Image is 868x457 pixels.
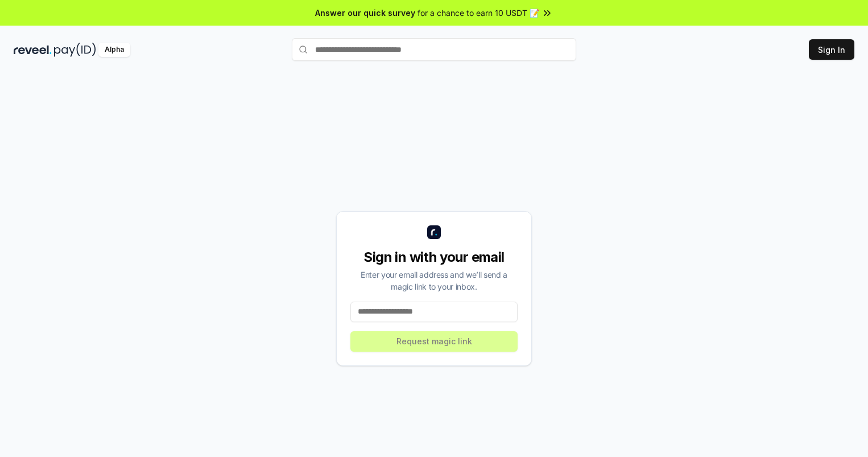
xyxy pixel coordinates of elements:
img: logo_small [427,225,441,239]
div: Sign in with your email [350,248,518,266]
button: Sign In [809,39,854,60]
div: Alpha [98,43,130,57]
img: pay_id [54,43,96,57]
img: reveel_dark [14,43,52,57]
div: Enter your email address and we’ll send a magic link to your inbox. [350,269,518,293]
span: for a chance to earn 10 USDT 📝 [418,7,539,19]
span: Answer our quick survey [315,7,415,19]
